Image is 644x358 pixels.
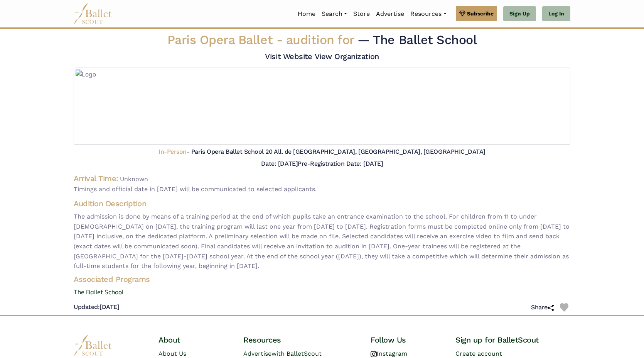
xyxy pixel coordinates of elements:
span: Timings and official date in [DATE] will be communicated to selected applicants. [74,184,570,194]
span: with BalletScout [271,350,322,357]
img: gem.svg [459,9,465,18]
a: Log In [542,6,570,22]
h4: Arrival Time: [74,174,118,183]
span: Unknown [120,175,148,183]
h5: Date: [DATE] [261,160,298,167]
h5: Pre-Registration Date: [DATE] [298,160,383,167]
a: Advertise [373,6,407,22]
h4: Associated Programs [67,274,577,284]
span: In-Person [158,148,187,155]
img: Logo [74,68,570,145]
a: Instagram [371,350,407,357]
h4: Sign up for BalletScout [455,335,570,345]
span: Subscribe [467,9,494,18]
a: Store [350,6,373,22]
span: The admission is done by means of a training period at the end of which pupils take an entrance e... [74,212,570,271]
h4: Follow Us [371,335,443,345]
img: instagram logo [371,351,377,357]
span: — The Ballet School [357,32,477,47]
a: About Us [158,350,186,357]
a: Create account [455,350,502,357]
a: Home [295,6,319,22]
a: Advertisewith BalletScout [243,350,322,357]
h4: Audition Description [74,199,570,209]
h5: Share [531,304,554,312]
a: Resources [407,6,449,22]
span: Paris Opera Ballet - [167,32,358,47]
a: Sign Up [503,6,536,22]
a: Subscribe [456,6,497,21]
a: View Organization [315,52,379,61]
h5: - Paris Opera Ballet School 20 All. de [GEOGRAPHIC_DATA], [GEOGRAPHIC_DATA], [GEOGRAPHIC_DATA] [158,148,486,156]
a: Visit Website [265,52,312,61]
a: Search [319,6,350,22]
a: The Ballet School [67,287,577,297]
img: logo [74,335,112,356]
h5: [DATE] [74,303,119,311]
h4: About [158,335,231,345]
span: Updated: [74,303,99,310]
span: audition for [286,32,354,47]
h4: Resources [243,335,358,345]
